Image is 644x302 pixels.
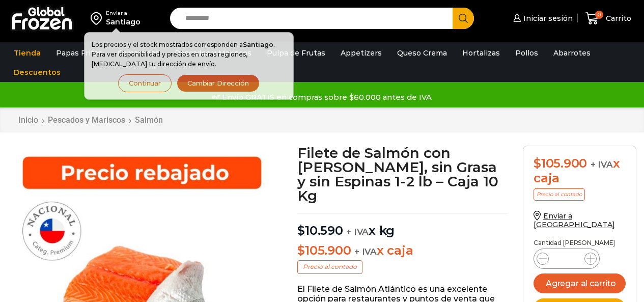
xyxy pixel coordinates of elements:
[51,43,107,63] a: Papas Fritas
[297,223,305,238] span: $
[297,223,343,238] bdi: 10.590
[91,10,106,27] img: address-field-icon.svg
[335,43,387,63] a: Appetizers
[243,41,273,48] strong: Santiago
[557,252,576,266] input: Product quantity
[262,43,330,63] a: Pulpa de Frutas
[297,260,362,273] p: Precio al contado
[346,227,369,237] span: + IVA
[453,8,474,29] button: Search button
[591,159,613,170] span: + IVA
[511,8,573,29] a: Iniciar sesión
[106,17,141,27] div: Santiago
[595,11,603,19] span: 0
[521,13,573,23] span: Iniciar sesión
[47,115,126,125] a: Pescados y Mariscos
[510,43,543,63] a: Pollos
[534,156,626,186] div: x caja
[92,40,286,69] p: Los precios y el stock mostrados corresponden a . Para ver disponibilidad y precios en otras regi...
[534,156,587,171] bdi: 105.900
[354,246,377,257] span: + IVA
[177,74,260,92] button: Cambiar Dirección
[583,7,634,31] a: 0 Carrito
[134,115,163,125] a: Salmón
[534,188,585,201] p: Precio al contado
[548,43,596,63] a: Abarrotes
[297,243,305,258] span: $
[118,74,172,92] button: Continuar
[18,115,163,125] nav: Breadcrumb
[9,43,46,63] a: Tienda
[106,10,141,17] div: Enviar a
[457,43,505,63] a: Hortalizas
[603,13,631,23] span: Carrito
[534,239,626,246] p: Cantidad [PERSON_NAME]
[18,115,39,125] a: Inicio
[534,273,626,293] button: Agregar al carrito
[297,213,508,238] p: x kg
[392,43,452,63] a: Queso Crema
[534,156,541,171] span: $
[297,243,508,258] p: x caja
[297,146,508,203] h1: Filete de Salmón con [PERSON_NAME], sin Grasa y sin Espinas 1-2 lb – Caja 10 Kg
[534,211,615,229] a: Enviar a [GEOGRAPHIC_DATA]
[9,63,66,82] a: Descuentos
[297,243,351,258] bdi: 105.900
